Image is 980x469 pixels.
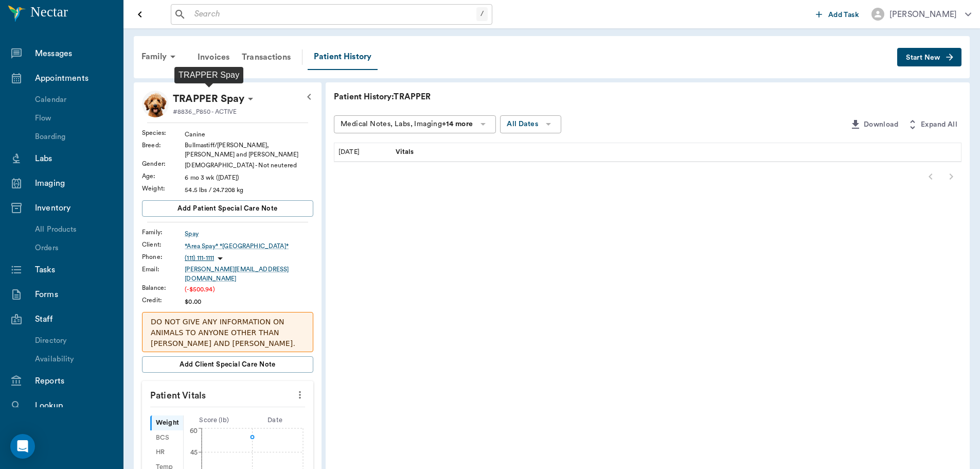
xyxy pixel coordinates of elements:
div: [DATE] [334,143,391,161]
b: +14 more [442,120,473,128]
div: Medical Notes, Labs, Imaging [341,118,473,131]
div: Labs [35,152,113,165]
a: Spay [185,229,313,238]
div: HR [150,445,183,460]
div: Weight [150,415,183,430]
div: Canine [185,130,313,139]
p: DO NOT GIVE ANY INFORMATION ON ANIMALS TO ANYONE OTHER THAN [PERSON_NAME] AND [PERSON_NAME]. DO N... [151,317,305,403]
div: Inventory [35,202,113,214]
button: Add client Special Care Note [142,356,313,373]
div: Lookup [35,399,113,412]
p: (111) 111-1111 [185,254,214,263]
div: Imaging [35,177,113,189]
span: Add client Special Care Note [180,359,276,370]
div: TRAPPER Spay [174,67,243,83]
div: 6 mo 3 wk ([DATE]) [185,173,313,182]
div: [DEMOGRAPHIC_DATA] - Not neutered [185,161,313,170]
div: Reports [35,375,113,387]
div: (-$500.94) [185,285,313,294]
div: Messages [35,47,113,60]
div: Breed : [142,141,185,150]
img: Profile Image [142,91,169,117]
div: Date [244,415,306,425]
button: Download [845,115,902,134]
div: $0.00 [185,297,313,306]
div: Phone : [142,252,185,262]
div: [PERSON_NAME] [889,8,957,21]
div: Gender : [142,159,185,168]
span: Add patient Special Care Note [177,203,277,214]
button: All Dates [500,115,561,133]
button: Add Task [812,5,863,24]
p: Patient History: TRAPPER [334,91,643,103]
button: more [292,386,308,404]
h6: Nectar [30,1,115,23]
div: Forms [35,288,113,301]
a: *Area Spay* *[GEOGRAPHIC_DATA]* [185,241,313,251]
p: TRAPPER Spay [173,91,244,107]
button: Add patient Special Care Note [142,200,313,217]
div: Species : [142,128,185,137]
p: #8836_P850 - ACTIVE [173,107,237,116]
div: All Products [35,224,119,235]
div: Flow [35,113,119,124]
div: Client : [142,240,185,249]
div: BCS [150,430,183,445]
div: Boarding [35,131,119,143]
button: Start New [897,48,961,67]
div: Staff [35,313,113,325]
div: Balance : [142,283,185,292]
div: 54.5 lbs / 24.7208 kg [185,185,313,195]
span: Expand All [921,118,957,131]
div: Age : [142,171,185,181]
input: Search [190,7,476,22]
div: / [476,7,488,21]
tspan: 60 [190,428,198,434]
div: Open Intercom Messenger [10,434,35,459]
div: Appointments [35,72,113,84]
div: Bullmastiff/[PERSON_NAME], [PERSON_NAME] and [PERSON_NAME] [185,141,313,159]
div: Tasks [35,264,113,276]
p: Patient Vitals [142,381,313,407]
button: Open drawer [130,4,150,25]
div: Weight : [142,184,185,193]
button: [PERSON_NAME] [863,5,979,24]
div: Credit : [142,296,185,305]
div: Score ( lb ) [184,415,245,425]
a: Invoices [191,45,236,70]
button: Expand All [902,115,961,134]
a: [PERSON_NAME][EMAIL_ADDRESS][DOMAIN_NAME] [185,265,313,283]
div: Availability [35,354,119,365]
div: Calendar [35,94,119,106]
div: Orders [35,242,119,254]
div: Family : [142,228,185,237]
a: Patient History [308,44,378,70]
tspan: 45 [190,449,198,455]
span: Vitals [396,147,416,157]
div: Directory [35,335,119,346]
div: Family [135,44,185,69]
div: Email : [142,265,185,274]
a: Transactions [236,45,297,70]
